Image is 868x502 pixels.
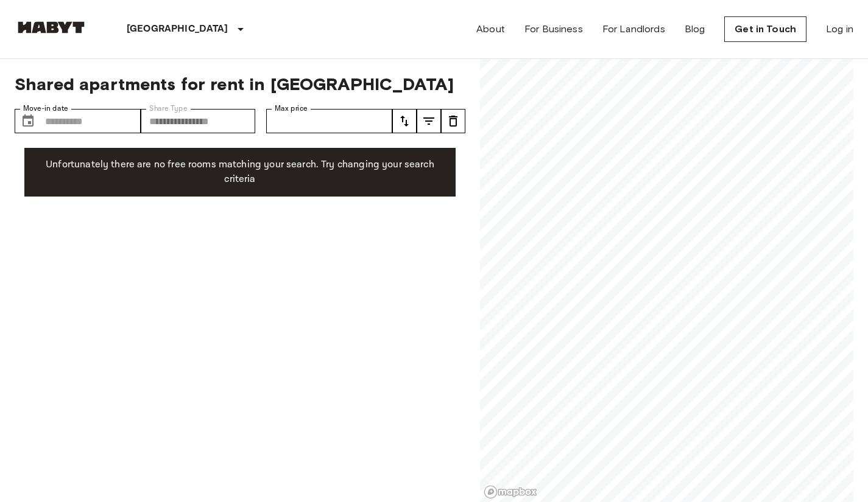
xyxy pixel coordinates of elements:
button: tune [417,109,441,133]
img: Habyt [15,21,88,33]
a: Blog [685,22,705,37]
a: For Business [524,22,583,37]
p: Unfortunately there are no free rooms matching your search. Try changing your search criteria [34,158,446,187]
label: Move-in date [23,103,68,114]
button: Choose date [16,109,40,133]
button: tune [441,109,465,133]
label: Max price [275,103,308,114]
span: Shared apartments for rent in [GEOGRAPHIC_DATA] [15,74,465,94]
a: Get in Touch [724,16,806,42]
a: Mapbox logo [484,485,537,499]
label: Share Type [149,103,188,114]
a: For Landlords [602,22,665,37]
button: tune [392,109,417,133]
a: About [476,22,505,37]
p: [GEOGRAPHIC_DATA] [127,22,228,37]
a: Log in [826,22,853,37]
